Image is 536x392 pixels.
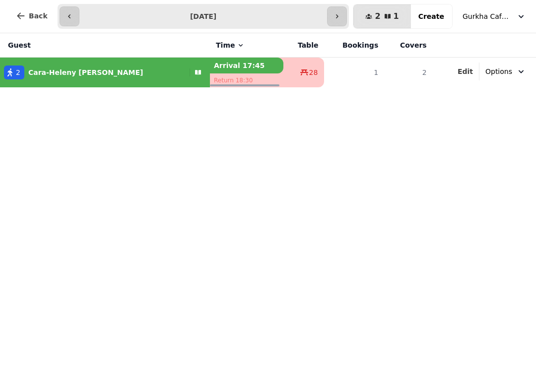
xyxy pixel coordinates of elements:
button: Edit [458,66,473,76]
span: Edit [458,68,473,75]
span: Time [216,40,235,50]
button: Gurkha Cafe & Restauarant [457,7,532,25]
th: Bookings [324,33,384,58]
span: 1 [394,12,399,20]
p: Return 18:30 [210,73,283,87]
span: 2 [16,67,20,77]
td: 2 [384,58,432,88]
span: 2 [375,12,380,20]
button: 21 [353,4,410,28]
span: Gurkha Cafe & Restauarant [463,11,512,21]
th: Table [283,33,324,58]
p: Arrival 17:45 [210,58,283,73]
button: Back [8,4,56,28]
span: Create [418,13,444,20]
th: Covers [384,33,432,58]
span: Back [29,12,48,19]
span: 28 [309,67,318,77]
span: Options [485,66,512,76]
button: Time [216,40,245,50]
td: 1 [324,58,384,88]
p: Cara-Heleny [PERSON_NAME] [28,67,143,77]
button: Options [479,63,532,80]
button: Create [410,4,452,28]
